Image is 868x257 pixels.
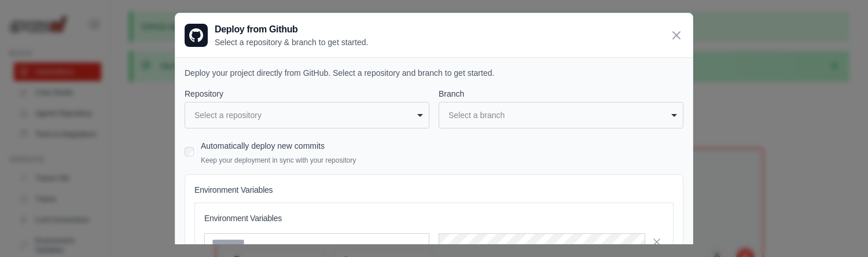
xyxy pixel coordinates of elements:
[215,36,368,48] p: Select a repository & branch to get started.
[810,201,868,257] iframe: Chat Widget
[204,212,664,224] h3: Environment Variables
[185,88,429,100] label: Repository
[215,23,368,36] h3: Deploy from Github
[194,109,413,121] div: Select a repository
[201,156,356,165] p: Keep your deployment in sync with your repository
[185,67,683,79] p: Deploy your project directly from GitHub. Select a repository and branch to get started.
[194,184,674,196] h4: Environment Variables
[439,88,683,100] label: Branch
[448,109,667,121] div: Select a branch
[201,141,325,150] label: Automatically deploy new commits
